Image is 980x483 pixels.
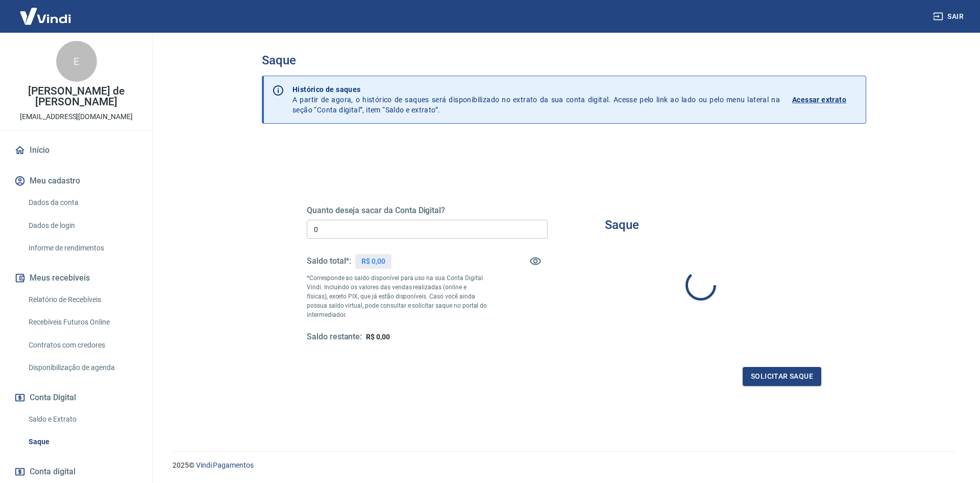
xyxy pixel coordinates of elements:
[307,332,362,342] h5: Saldo restante:
[366,333,390,341] span: R$ 0,00
[361,256,385,267] p: R$ 0,00
[792,95,846,105] p: Acessar extrato
[743,367,821,386] button: Solicitar saque
[24,289,140,310] a: Relatório de Recebíveis
[12,267,140,289] button: Meus recebíveis
[307,256,351,266] h5: Saldo total*:
[307,205,548,216] h5: Quanto deseja sacar da Conta Digital?
[605,218,639,232] h3: Saque
[173,460,955,471] p: 2025 ©
[12,139,140,162] a: Início
[12,170,140,192] button: Meu cadastro
[24,409,140,430] a: Saldo e Extrato
[792,84,857,115] a: Acessar extrato
[30,465,76,479] span: Conta digital
[12,1,79,32] img: Vindi
[262,53,866,67] h3: Saque
[24,215,140,236] a: Dados de login
[24,192,140,213] a: Dados da conta
[8,86,144,107] p: [PERSON_NAME] de [PERSON_NAME]
[292,84,780,95] p: Histórico de saques
[12,461,140,483] a: Conta digital
[931,7,968,26] button: Sair
[24,312,140,333] a: Recebíveis Futuros Online
[12,386,140,409] button: Conta Digital
[56,41,97,82] div: E
[307,273,487,319] p: *Corresponde ao saldo disponível para uso na sua Conta Digital Vindi. Incluindo os valores das ve...
[24,357,140,378] a: Disponibilização de agenda
[24,238,140,259] a: Informe de rendimentos
[24,431,140,452] a: Saque
[196,461,254,469] a: Vindi Pagamentos
[292,84,780,115] p: A partir de agora, o histórico de saques será disponibilizado no extrato da sua conta digital. Ac...
[24,335,140,356] a: Contratos com credores
[20,111,133,122] p: [EMAIL_ADDRESS][DOMAIN_NAME]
